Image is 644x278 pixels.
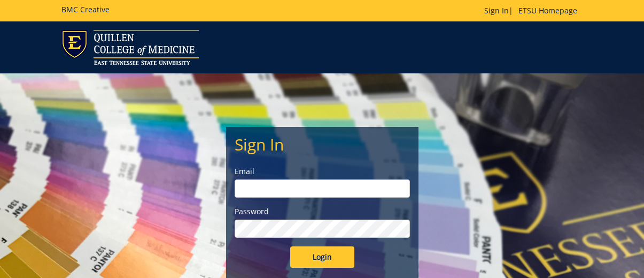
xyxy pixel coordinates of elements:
h2: Sign In [235,136,410,153]
input: Login [290,246,354,268]
a: ETSU Homepage [513,5,583,16]
img: ETSU logo [61,30,199,65]
h5: BMC Creative [61,5,110,13]
label: Password [235,206,410,217]
p: | [484,5,583,16]
label: Email [235,166,410,177]
a: Sign In [484,5,509,16]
